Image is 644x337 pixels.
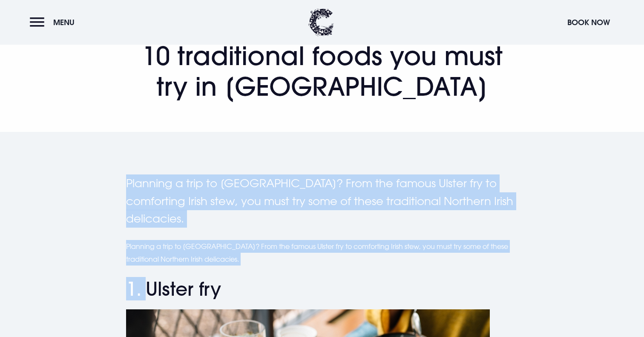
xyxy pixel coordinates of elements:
button: Book Now [563,13,614,31]
span: Menu [53,17,75,27]
button: Menu [30,13,79,31]
p: Planning a trip to [GEOGRAPHIC_DATA]? From the famous Ulster fry to comforting Irish stew, you mu... [126,174,518,228]
h1: 10 traditional foods you must try in [GEOGRAPHIC_DATA] [126,28,518,102]
p: Planning a trip to [GEOGRAPHIC_DATA]? From the famous Ulster fry to comforting Irish stew, you mu... [126,240,518,266]
h2: 1. Ulster fry [126,278,518,300]
img: Clandeboye Lodge [308,9,334,36]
